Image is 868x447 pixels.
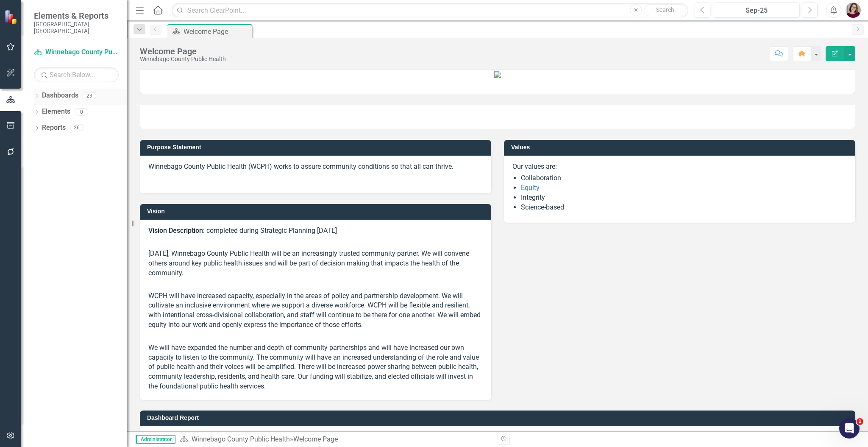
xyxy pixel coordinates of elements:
[34,21,119,35] small: [GEOGRAPHIC_DATA], [GEOGRAPHIC_DATA]
[34,47,119,57] a: Winnebago County Public Health
[147,144,487,151] h3: Purpose Statement
[70,124,83,131] div: 26
[34,11,119,21] span: Elements & Reports
[148,249,469,277] span: [DATE], Winnebago County Public Health will be an increasingly trusted community partner. We will...
[136,435,175,444] span: Administrator
[713,3,800,18] button: Sep-25
[644,4,686,16] button: Search
[521,173,847,183] li: Collaboration
[147,415,851,421] h3: Dashboard Report
[42,123,66,133] a: Reports
[148,226,483,237] p: : completed during Strategic Planning [DATE]
[293,435,338,443] div: Welcome Page
[42,91,78,101] a: Dashboards
[716,6,797,16] div: Sep-25
[192,435,290,443] a: Winnebago County Public Health
[148,292,481,329] span: WCPH will have increased capacity, especially in the areas of policy and partnership development....
[83,92,96,99] div: 23
[846,3,861,18] img: Sarahjean Schluechtermann
[857,418,863,425] span: 1
[521,184,540,192] a: Equity
[839,418,860,439] iframe: Intercom live chat
[521,203,847,212] li: Science-based
[3,9,19,25] img: ClearPoint Strategy
[494,71,501,78] img: WCPH%20v2.jpg
[75,108,88,115] div: 0
[140,47,226,56] div: Welcome Page
[148,344,479,390] span: We will have expanded the number and depth of community partnerships and will have increased our ...
[184,26,250,37] div: Welcome Page
[656,6,674,13] span: Search
[172,3,688,18] input: Search ClearPoint...
[148,226,203,235] strong: Vision Description
[521,193,847,203] li: Integrity
[512,162,847,172] p: Our values are:
[147,208,487,215] h3: Vision
[148,162,483,173] p: Winnebago County Public Health (WCPH) works to assure community conditions so that all can thrive.
[42,107,70,117] a: Elements
[180,435,491,444] div: »
[140,56,226,62] div: Winnebago County Public Health
[34,67,119,82] input: Search Below...
[511,144,851,151] h3: Values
